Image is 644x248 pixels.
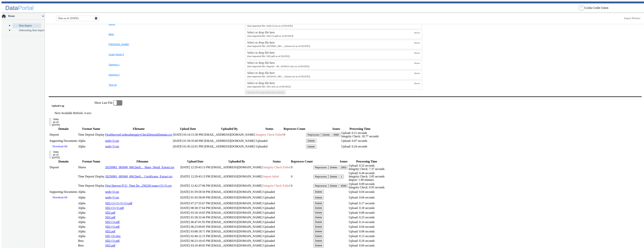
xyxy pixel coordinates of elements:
[247,75,310,78] small: 20250101_083047_000.Darling_Consulting_Share_Detail_Extract.txt
[105,127,172,131] th: Filename
[349,234,384,238] div: Upload: 0.13 seconds
[245,90,285,94] button: Upload All Supporting Documents
[313,229,324,233] button: Delete
[49,139,77,143] td: Supporting Documents
[313,225,324,229] button: Delete
[49,164,77,171] td: Deposit
[313,243,324,247] button: Delete
[414,42,420,44] span: Browse
[173,127,203,131] th: Upload Date
[173,143,203,150] td: [DATE] 01:45:22:01 PM
[341,131,379,135] div: Upload: 0.11 seconds
[321,133,331,137] button: Delete
[105,202,132,205] a: SD2 (1) (1) (1) (1).pdf
[263,220,275,224] span: Uploaded
[211,190,263,194] td: [EMAIL_ADDRESS][DOMAIN_NAME]
[49,150,51,159] button: Data as of: [DATE]
[247,41,414,44] div: Select or drop file here
[247,55,290,58] small: SD2.pdf
[313,206,324,210] button: Delete
[247,81,414,85] div: Select or drop file here
[180,206,211,210] td: [DATE] 08:38:37:64 PM
[78,229,105,234] td: Alpha
[414,82,420,84] span: Browse
[263,166,290,169] span: Integrity Check Failed
[291,164,313,171] td: 0
[180,190,211,194] td: [DATE] 01:59:58:50 PM
[8,15,41,18] span: Home
[339,175,344,179] button: 1
[78,210,105,215] td: Alpha
[109,53,197,56] button: Code Sheet 5
[52,118,60,126] div: Data as of: [DATE]
[105,230,115,233] a: SD2.pdf
[211,210,263,215] td: [EMAIL_ADDRESS][DOMAIN_NAME]
[211,220,263,224] td: [EMAIL_ADDRESS][DOMAIN_NAME]
[78,127,105,131] th: Format Name
[256,145,267,148] span: Uploaded
[349,182,384,186] div: Upload: 0.09 seconds
[306,139,316,143] button: Delete
[105,160,180,163] th: Filename
[180,239,211,243] td: [DATE] 06:23:10:43 PM
[180,225,211,229] td: [DATE] 06:23:09:85 PM
[341,127,379,131] th: Processing Time
[78,182,105,189] td: Time Deposit Display
[256,127,283,131] th: Status
[263,184,290,187] span: Integrity Check Failed
[78,171,105,182] td: Time Deposit Display
[180,201,211,205] td: [DATE] 07:27:55:67 PM
[414,62,420,64] span: Browse
[211,160,263,163] th: Uploaded By
[349,239,384,243] div: Upload: 0.29 seconds
[109,63,197,66] button: Gamma 1
[109,23,197,26] button: Alpha
[328,184,339,188] button: Delete
[211,164,263,171] td: [EMAIL_ADDRESS][DOMAIN_NAME]
[78,206,105,210] td: Alpha
[49,118,51,126] button: Data as of: [DATE]
[306,133,321,137] button: Reprocess
[78,225,105,229] td: Alpha
[109,83,197,86] button: Test 10
[313,239,324,243] button: Delete
[105,244,115,247] a: SD2.pdf
[263,230,275,233] span: Uploaded
[339,160,348,163] th: Issues
[211,171,263,182] td: [EMAIL_ADDRESS][DOMAIN_NAME]
[204,131,255,138] td: [EMAIL_ADDRESS][DOMAIN_NAME]
[263,202,275,205] span: Uploaded
[50,144,70,150] a: Download All
[2,20,44,36] p-accordion-content: Home
[313,201,324,205] button: Delete
[349,186,384,189] div: Integrity Check: 0.95 seconds
[291,182,313,189] td: 0
[204,139,255,143] td: [EMAIL_ADDRESS][DOMAIN_NAME]
[211,215,263,219] td: [EMAIL_ADDRESS][DOMAIN_NAME]
[78,234,105,238] td: Alpha
[247,71,414,75] div: Select or drop file here
[341,145,379,148] div: Upload: 0.24 seconds
[263,175,279,178] span: Import failed
[105,190,119,193] a: testb (1).txt
[49,127,379,150] table: History
[105,139,119,142] a: testb (1).txt
[263,239,275,242] span: Uploaded
[263,196,275,199] span: Uploaded
[247,85,290,88] small: SD1.xlsx
[180,182,211,189] td: [DATE] 12:42:27:06 PM
[349,206,384,210] div: Upload: 0.18 seconds
[247,65,309,68] small: Deposit - Shares - First Harvest FCU_Shares 20250531.xlsx
[349,167,384,171] div: Integrity Check: 7.37 seconds
[109,43,197,46] button: [PERSON_NAME]
[180,210,211,215] td: [DATE] 03:18:10:65 PM
[349,178,384,182] div: Import: 1.96 minutes
[105,234,121,238] a: SD1 (2).xlsx
[339,184,348,188] button: 8599
[247,35,293,37] small: SD2 (1).pdf
[349,225,384,228] div: Upload: 0.04 seconds
[313,234,324,238] button: Delete
[211,182,263,189] td: [EMAIL_ADDRESS][DOMAIN_NAME]
[247,61,414,65] div: Select or drop file here
[52,104,94,107] h5: Upload Log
